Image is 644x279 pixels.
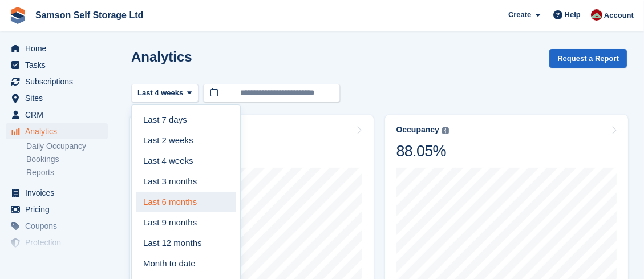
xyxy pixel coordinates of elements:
span: Analytics [25,123,94,139]
span: Help [565,9,581,21]
a: Last 4 weeks [136,151,236,171]
a: menu [6,57,108,73]
button: Request a Report [549,49,627,68]
img: stora-icon-8386f47178a22dfd0bd8f6a31ec36ba5ce8667c1dd55bd0f319d3a0aa187defe.svg [9,7,26,24]
span: Tasks [25,57,94,73]
a: menu [6,234,108,250]
a: Bookings [26,154,108,165]
span: Account [604,10,634,21]
a: Last 12 months [136,233,236,254]
a: Reports [26,167,108,178]
button: Last 4 weeks [131,84,199,103]
a: menu [6,251,108,267]
a: Samson Self Storage Ltd [31,6,148,25]
a: Last 2 weeks [136,130,236,151]
img: icon-info-grey-7440780725fd019a000dd9b08b2336e03edf1995a4989e88bcd33f0948082b44.svg [442,127,449,134]
a: Last 7 days [136,110,236,130]
span: Sites [25,90,94,106]
span: CRM [25,107,94,123]
span: Subscriptions [25,74,94,90]
div: Occupancy [396,125,439,135]
a: Daily Occupancy [26,141,108,152]
h2: Analytics [131,49,192,64]
a: Month to date [136,254,236,274]
span: Home [25,41,94,56]
span: Create [508,9,531,21]
span: Last 4 weeks [137,87,183,99]
a: menu [6,123,108,139]
span: Settings [25,251,94,267]
a: menu [6,74,108,90]
a: menu [6,90,108,106]
a: Last 9 months [136,212,236,233]
a: menu [6,107,108,123]
a: Last 6 months [136,192,236,212]
span: Pricing [25,201,94,217]
span: Invoices [25,185,94,201]
span: Protection [25,234,94,250]
a: menu [6,201,108,217]
img: Ian [591,9,602,21]
a: Last 3 months [136,171,236,192]
div: 88.05% [396,141,449,161]
a: menu [6,218,108,234]
a: menu [6,41,108,56]
span: Coupons [25,218,94,234]
a: menu [6,185,108,201]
